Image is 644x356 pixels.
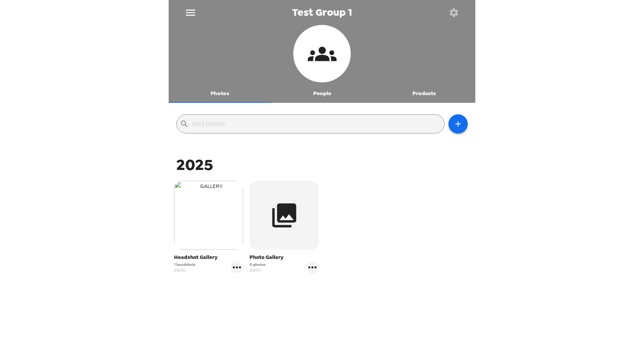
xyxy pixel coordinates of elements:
input: Find photos [192,118,441,130]
button: gallery menu [306,261,319,274]
button: People [271,84,373,103]
span: [DATE] [250,267,266,273]
span: Test Group 1 [292,7,352,18]
button: Photos [169,84,271,103]
span: Photo Gallery [250,254,319,261]
span: 2025 [176,155,213,175]
span: 0 photos [250,262,266,267]
button: gallery menu [231,261,243,274]
button: Products [373,84,475,103]
span: 1 headshots [174,262,195,267]
span: Headshot Gallery [174,254,243,261]
span: [DATE] [174,267,195,273]
img: gallery [174,181,243,250]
